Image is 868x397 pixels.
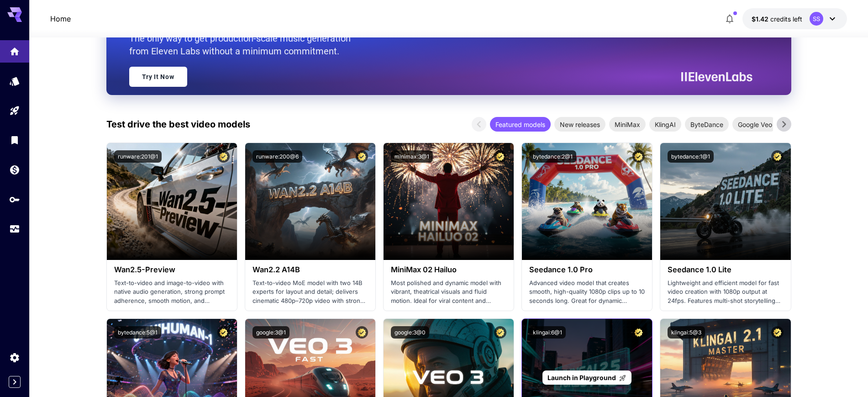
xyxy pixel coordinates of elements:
p: The only way to get production-scale music generation from Eleven Labs without a minimum commitment. [129,32,358,58]
div: KlingAI [649,117,681,132]
a: Try It Now [129,67,187,87]
span: credits left [770,15,802,23]
span: Google Veo [732,120,778,129]
div: MiniMax [609,117,646,132]
img: alt [107,143,237,260]
div: Models [9,75,20,87]
h3: Wan2.5-Preview [114,265,230,274]
p: Test drive the best video models [106,117,250,131]
img: alt [522,143,652,260]
h3: Wan2.2 A14B [253,265,368,274]
div: $1.42339 [752,14,802,24]
p: Advanced video model that creates smooth, high-quality 1080p clips up to 10 seconds long. Great f... [529,279,645,306]
button: Certified Model – Vetted for best performance and includes a commercial license. [494,326,506,339]
button: Certified Model – Vetted for best performance and includes a commercial license. [217,150,230,163]
div: Playground [9,105,20,116]
button: Certified Model – Vetted for best performance and includes a commercial license. [494,150,506,163]
button: google:3@1 [253,326,289,339]
div: Wallet [9,164,20,175]
div: API Keys [9,194,20,205]
h3: MiniMax 02 Hailuo [391,265,506,274]
span: New releases [554,120,605,129]
p: Most polished and dynamic model with vibrant, theatrical visuals and fluid motion. Ideal for vira... [391,279,506,306]
div: Home [9,43,20,54]
a: Launch in Playground [542,371,631,385]
img: alt [245,143,375,260]
p: Lightweight and efficient model for fast video creation with 1080p output at 24fps. Features mult... [668,279,783,306]
div: Settings [9,352,20,363]
div: SS [810,12,823,26]
div: Usage [9,223,20,235]
span: Featured models [490,120,551,129]
span: ByteDance [685,120,729,129]
button: Certified Model – Vetted for best performance and includes a commercial license. [217,326,230,339]
button: Certified Model – Vetted for best performance and includes a commercial license. [356,326,368,339]
h3: Seedance 1.0 Pro [529,265,645,274]
button: runware:200@6 [253,150,302,163]
img: alt [660,143,790,260]
button: runware:201@1 [114,150,162,163]
button: minimax:3@1 [391,150,433,163]
p: Text-to-video MoE model with two 14B experts for layout and detail; delivers cinematic 480p–720p ... [253,279,368,306]
div: ByteDance [685,117,729,132]
span: $1.42 [752,15,770,23]
button: Certified Model – Vetted for best performance and includes a commercial license. [356,150,368,163]
span: KlingAI [649,120,681,129]
button: google:3@0 [391,326,429,339]
div: Featured models [490,117,551,132]
button: bytedance:1@1 [668,150,714,163]
button: $1.42339SS [742,8,847,29]
button: Expand sidebar [9,376,21,388]
button: Certified Model – Vetted for best performance and includes a commercial license. [632,326,645,339]
div: New releases [554,117,605,132]
p: Text-to-video and image-to-video with native audio generation, strong prompt adherence, smooth mo... [114,279,230,306]
button: Certified Model – Vetted for best performance and includes a commercial license. [632,150,645,163]
div: Library [9,134,20,146]
button: Certified Model – Vetted for best performance and includes a commercial license. [771,150,784,163]
button: Certified Model – Vetted for best performance and includes a commercial license. [771,326,784,339]
div: Google Veo [732,117,778,132]
a: Home [50,13,71,24]
span: Launch in Playground [547,374,616,381]
button: bytedance:2@1 [529,150,576,163]
span: MiniMax [609,120,646,129]
button: klingai:6@1 [529,326,566,339]
nav: breadcrumb [50,13,71,24]
button: klingai:5@3 [668,326,705,339]
img: alt [384,143,514,260]
h3: Seedance 1.0 Lite [668,265,783,274]
button: bytedance:5@1 [114,326,161,339]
